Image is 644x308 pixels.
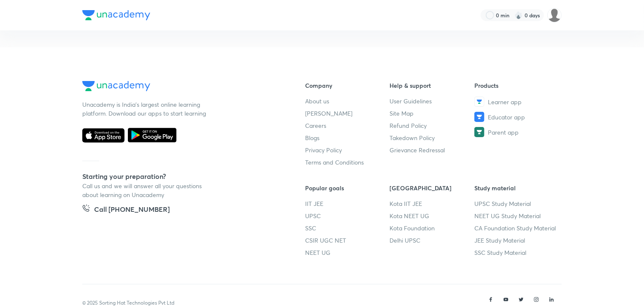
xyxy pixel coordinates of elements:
p: © 2025 Sorting Hat Technologies Pvt Ltd [82,299,174,307]
a: [PERSON_NAME] [305,109,390,118]
a: Learner app [474,97,559,107]
a: Call [PHONE_NUMBER] [82,204,170,216]
h5: Call [PHONE_NUMBER] [94,204,170,216]
a: NEET UG [305,248,390,257]
a: Careers [305,121,390,130]
a: Delhi UPSC [390,236,475,245]
a: JEE Study Material [474,236,559,245]
img: snehal rajesh [547,8,562,22]
span: Educator app [488,113,525,122]
img: Learner app [474,97,484,107]
p: Call us and we will answer all your questions about learning on Unacademy [82,181,209,199]
a: Takedown Policy [390,133,475,142]
p: Unacademy is India’s largest online learning platform. Download our apps to start learning [82,100,209,118]
img: Company Logo [82,10,150,20]
a: Kota NEET UG [390,211,475,220]
a: Refund Policy [390,121,475,130]
a: UPSC Study Material [474,199,559,208]
h6: Help & support [390,81,475,90]
a: Privacy Policy [305,146,390,154]
span: Learner app [488,97,522,106]
a: Terms and Conditions [305,158,390,167]
h6: [GEOGRAPHIC_DATA] [390,184,475,192]
a: NEET UG Study Material [474,211,559,220]
a: Site Map [390,109,475,118]
a: UPSC [305,211,390,220]
h6: Study material [474,184,559,192]
a: CSIR UGC NET [305,236,390,245]
h6: Products [474,81,559,90]
a: Kota Foundation [390,224,475,232]
img: Parent app [474,127,484,137]
a: Kota IIT JEE [390,199,475,208]
h6: Popular goals [305,184,390,192]
span: Careers [305,121,326,130]
h5: Starting your preparation? [82,171,278,181]
img: streak [514,11,523,19]
a: User Guidelines [390,97,475,105]
a: Grievance Redressal [390,146,475,154]
img: Educator app [474,112,484,122]
a: Educator app [474,112,559,122]
img: Company Logo [82,81,150,91]
a: Parent app [474,127,559,137]
a: IIT JEE [305,199,390,208]
a: SSC Study Material [474,248,559,257]
h6: Company [305,81,390,90]
a: CA Foundation Study Material [474,224,559,232]
a: Company Logo [82,81,278,93]
span: Parent app [488,128,519,137]
a: SSC [305,224,390,232]
a: Blogs [305,133,390,142]
a: About us [305,97,390,105]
